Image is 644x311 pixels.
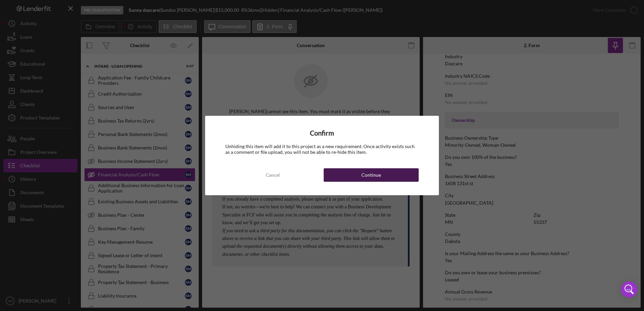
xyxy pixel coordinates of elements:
[621,281,637,298] div: Open Intercom Messenger
[324,168,419,182] button: Continue
[225,168,320,182] button: Cancel
[266,168,280,182] div: Cancel
[225,144,419,154] div: Unhiding this item will add it to this project as a new requirement. Once activity exists such as...
[361,168,381,182] div: Continue
[225,129,419,137] h4: Confirm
